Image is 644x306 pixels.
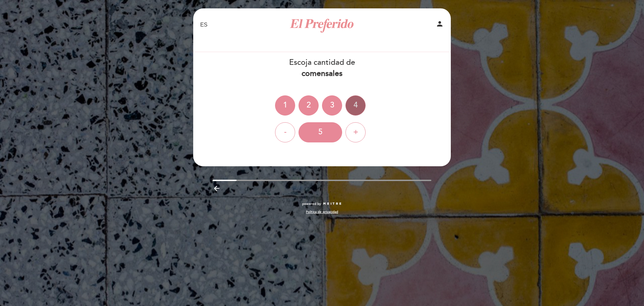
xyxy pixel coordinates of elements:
[302,69,342,78] b: comensales
[275,95,295,116] div: 1
[302,202,342,206] a: powered by
[322,95,342,116] div: 3
[280,16,364,34] a: El Preferido
[323,202,342,206] img: MEITRE
[193,57,451,79] div: Escoja cantidad de
[345,122,366,142] div: +
[299,95,319,116] div: 2
[213,184,221,192] i: arrow_backward
[302,202,321,206] span: powered by
[275,122,295,142] div: -
[299,122,342,142] div: 5
[436,20,444,30] button: person
[306,210,338,214] a: Política de privacidad
[436,20,444,28] i: person
[345,95,366,116] div: 4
